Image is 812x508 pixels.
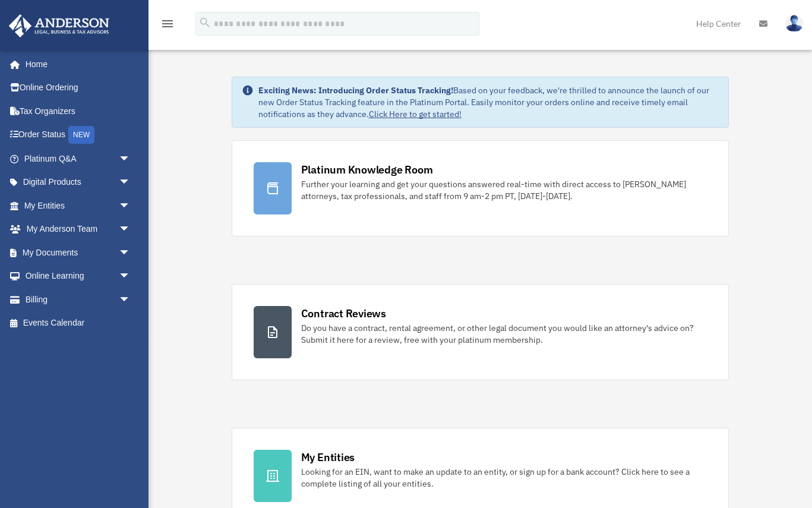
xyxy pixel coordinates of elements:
div: NEW [68,126,94,144]
a: My Documentsarrow_drop_down [8,241,149,264]
a: Tax Organizers [8,99,149,123]
i: search [198,16,211,29]
div: Further your learning and get your questions answered real-time with direct access to [PERSON_NAM... [301,178,707,202]
a: Platinum Q&Aarrow_drop_down [8,147,149,171]
span: arrow_drop_down [119,147,143,171]
span: arrow_drop_down [119,171,143,195]
span: arrow_drop_down [119,288,143,312]
a: Events Calendar [8,311,149,335]
a: Online Ordering [8,76,149,100]
a: Platinum Knowledge Room Further your learning and get your questions answered real-time with dire... [232,140,729,236]
div: Looking for an EIN, want to make an update to an entity, or sign up for a bank account? Click her... [301,466,707,490]
a: Billingarrow_drop_down [8,288,149,311]
div: Do you have a contract, rental agreement, or other legal document you would like an attorney's ad... [301,322,707,346]
a: Order StatusNEW [8,123,149,147]
span: arrow_drop_down [119,194,143,218]
img: User Pic [785,15,803,32]
a: menu [160,21,175,31]
a: Online Learningarrow_drop_down [8,264,149,288]
div: My Entities [301,450,355,465]
a: Contract Reviews Do you have a contract, rental agreement, or other legal document you would like... [232,284,729,380]
span: arrow_drop_down [119,241,143,265]
a: Click Here to get started! [369,109,462,119]
div: Based on your feedback, we're thrilled to announce the launch of our new Order Status Tracking fe... [258,84,719,120]
span: arrow_drop_down [119,264,143,289]
a: Home [8,52,143,76]
a: Digital Productsarrow_drop_down [8,171,149,194]
div: Contract Reviews [301,306,386,321]
a: My Anderson Teamarrow_drop_down [8,217,149,241]
a: My Entitiesarrow_drop_down [8,194,149,217]
span: arrow_drop_down [119,217,143,242]
div: Platinum Knowledge Room [301,162,433,177]
img: Anderson Advisors Platinum Portal [5,14,113,37]
strong: Exciting News: Introducing Order Status Tracking! [258,85,453,96]
i: menu [160,17,175,31]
